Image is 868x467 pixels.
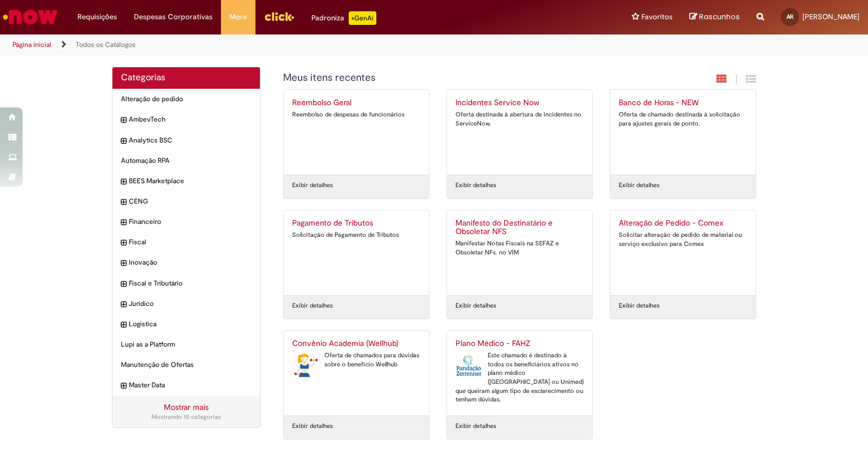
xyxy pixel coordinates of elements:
span: Fiscal e Tributário [129,279,251,288]
i: expandir categoria Fiscal e Tributário [121,279,126,290]
h2: Manifesto do Destinatário e Obsoletar NFS [455,219,584,237]
span: Lupi as a Platform [121,340,251,349]
a: Exibir detalhes [455,181,496,190]
a: Manifesto do Destinatário e Obsoletar NFS Manifestar Notas Fiscais na SEFAZ e Obsoletar NFs. no VIM [447,210,592,295]
div: expandir categoria Analytics BSC Analytics BSC [112,130,260,151]
span: More [229,11,247,23]
a: Incidentes Service Now Oferta destinada à abertura de incidentes no ServiceNow. [447,90,592,175]
div: expandir categoria Master Data Master Data [112,375,260,396]
i: Exibição de grade [746,73,756,84]
div: Manifestar Notas Fiscais na SEFAZ e Obsoletar NFs. no VIM [455,239,584,257]
i: expandir categoria AmbevTech [121,115,126,126]
a: Rascunhos [689,12,740,23]
i: expandir categoria Inovação [121,258,126,269]
a: Reembolso Geral Reembolso de despesas de funcionários [284,90,429,175]
i: expandir categoria CENG [121,197,126,208]
a: Exibir detalhes [455,301,496,310]
div: Solicitação de Pagamento de Tributos [292,231,420,240]
h2: Alteração de Pedido - Comex [619,219,747,228]
img: ServiceNow [1,6,59,28]
div: Lupi as a Platform [112,334,260,355]
div: expandir categoria Jurídico Jurídico [112,293,260,314]
span: Favoritos [641,11,672,23]
a: Exibir detalhes [292,181,333,190]
div: expandir categoria Logistica Logistica [112,314,260,335]
img: Plano Médico - FAHZ [455,351,482,379]
span: Analytics BSC [129,136,251,145]
div: expandir categoria Financeiro Financeiro [112,211,260,232]
i: expandir categoria Financeiro [121,217,126,228]
div: Automação RPA [112,150,260,171]
div: Manutenção de Ofertas [112,354,260,375]
h2: Convênio Academia (Wellhub) [292,339,420,348]
span: AR [787,13,793,20]
i: expandir categoria Fiscal [121,237,126,249]
span: Manutenção de Ofertas [121,360,251,370]
img: click_logo_yellow_360x200.png [264,8,294,25]
a: Alteração de Pedido - Comex Solicitar alteração de pedido de material ou serviço exclusivo para C... [610,210,756,295]
span: Jurídico [129,299,251,309]
span: AmbevTech [129,115,251,124]
div: Alteração de pedido [112,89,260,110]
ul: Trilhas de página [8,34,570,55]
i: expandir categoria BEES Marketplace [121,176,126,188]
span: Alteração de pedido [121,94,251,104]
a: Exibir detalhes [292,301,333,310]
div: expandir categoria Fiscal Fiscal [112,232,260,253]
div: Padroniza [311,11,376,25]
div: expandir categoria CENG CENG [112,191,260,212]
span: Requisições [77,11,117,23]
div: expandir categoria BEES Marketplace BEES Marketplace [112,171,260,192]
a: Exibir detalhes [619,301,659,310]
i: expandir categoria Logistica [121,319,126,331]
span: Automação RPA [121,156,251,166]
a: Convênio Academia (Wellhub) Convênio Academia (Wellhub) Oferta de chamados para dúvidas sobre o b... [284,331,429,416]
h2: Banco de Horas - NEW [619,98,747,107]
h2: Plano Médico - FAHZ [455,339,584,348]
div: Mostrando 15 categorias [121,413,251,422]
i: expandir categoria Analytics BSC [121,136,126,147]
span: Financeiro [129,217,251,227]
div: expandir categoria Fiscal e Tributário Fiscal e Tributário [112,273,260,294]
a: Plano Médico - FAHZ Plano Médico - FAHZ Este chamado é destinado à todos os beneficiários ativos ... [447,331,592,416]
p: +GenAi [349,11,376,25]
h1: {"description":"","title":"Meus itens recentes"} Categoria [283,72,634,84]
div: Reembolso de despesas de funcionários [292,110,420,119]
a: Mostrar mais [164,402,209,412]
span: Rascunhos [699,11,740,22]
div: expandir categoria AmbevTech AmbevTech [112,109,260,130]
a: Exibir detalhes [619,181,659,190]
h2: Pagamento de Tributos [292,219,420,228]
ul: Categorias [112,89,260,396]
i: expandir categoria Master Data [121,380,126,392]
span: Logistica [129,319,251,329]
span: Master Data [129,380,251,390]
i: Exibição em cartão [717,73,727,84]
span: | [735,73,737,86]
div: Oferta de chamado destinada à solicitação para ajustes gerais de ponto. [619,110,747,128]
span: Inovação [129,258,251,267]
img: Convênio Academia (Wellhub) [292,351,319,379]
span: Fiscal [129,237,251,247]
a: Banco de Horas - NEW Oferta de chamado destinada à solicitação para ajustes gerais de ponto. [610,90,756,175]
span: CENG [129,197,251,206]
h2: Incidentes Service Now [455,98,584,107]
span: BEES Marketplace [129,176,251,186]
span: Despesas Corporativas [134,11,212,23]
a: Página inicial [12,40,51,49]
div: expandir categoria Inovação Inovação [112,252,260,273]
div: Oferta de chamados para dúvidas sobre o benefício Wellhub [292,351,420,369]
a: Todos os Catálogos [76,40,136,49]
a: Pagamento de Tributos Solicitação de Pagamento de Tributos [284,210,429,295]
h2: Reembolso Geral [292,98,420,107]
a: Exibir detalhes [455,422,496,431]
span: [PERSON_NAME] [802,12,860,21]
h2: Categorias [121,73,251,83]
i: expandir categoria Jurídico [121,299,126,310]
div: Solicitar alteração de pedido de material ou serviço exclusivo para Comex [619,231,747,248]
div: Oferta destinada à abertura de incidentes no ServiceNow. [455,110,584,128]
div: Este chamado é destinado à todos os beneficiários ativos no plano médico ([GEOGRAPHIC_DATA] ou Un... [455,351,584,404]
a: Exibir detalhes [292,422,333,431]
